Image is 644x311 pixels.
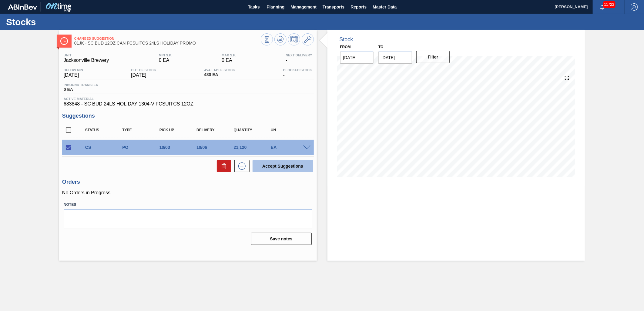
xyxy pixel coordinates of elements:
[158,128,200,132] div: Pick up
[74,37,261,40] span: Changed Suggestion
[60,37,68,45] img: Ícone
[373,3,397,11] span: Master Data
[195,145,237,150] div: 10/06/2025
[204,68,235,72] span: Available Stock
[603,1,615,8] span: 11722
[64,87,98,92] span: 0 EA
[121,145,163,150] div: Purchase order
[64,97,312,101] span: Active Material
[631,3,638,11] img: Logout
[593,3,612,11] button: Notifications
[232,128,274,132] div: Quantity
[340,36,353,43] div: Stock
[274,33,287,45] button: Update Chart
[351,3,367,11] span: Reports
[64,72,83,78] span: [DATE]
[62,190,314,196] p: No Orders in Progress
[261,33,273,45] button: Stocks Overview
[269,128,311,132] div: UN
[284,53,314,63] div: -
[416,51,450,63] button: Filter
[64,101,312,107] span: 683848 - SC BUD 24LS HOLIDAY 1304-V FCSUITCS 12OZ
[253,160,313,172] button: Accept Suggestions
[290,3,317,11] span: Management
[131,68,156,72] span: Out Of Stock
[378,45,383,49] label: to
[340,45,351,49] label: From
[302,33,314,45] button: Go to Master Data / General
[340,52,374,64] input: mm/dd/yyyy
[64,68,83,72] span: Below Min
[8,4,37,10] img: TNhmsLtSVTkK8tSr43FrP2fwEKptu5GPRR3wAAAABJRU5ErkJggg==
[158,145,200,150] div: 10/03/2025
[267,3,284,11] span: Planning
[84,128,126,132] div: Status
[250,159,314,173] div: Accept Suggestions
[64,53,109,57] span: Unit
[214,160,231,172] div: Delete Suggestions
[204,72,235,77] span: 480 EA
[64,200,312,209] label: Notes
[159,58,172,63] span: 0 EA
[121,128,163,132] div: Type
[283,68,312,72] span: Blocked Stock
[6,18,114,25] h1: Stocks
[131,72,156,78] span: [DATE]
[195,128,237,132] div: Delivery
[222,58,236,63] span: 0 EA
[269,145,311,150] div: EA
[231,160,250,172] div: New suggestion
[323,3,344,11] span: Transports
[378,52,412,64] input: mm/dd/yyyy
[247,3,260,11] span: Tasks
[64,83,98,87] span: Inbound Transfer
[288,33,300,45] button: Schedule Inventory
[286,53,312,57] span: Next Delivery
[84,145,126,150] div: Changed Suggestion
[64,58,109,63] span: Jacksonville Brewery
[251,233,312,245] button: Save notes
[159,53,172,57] span: MIN S.P.
[282,68,314,78] div: -
[222,53,236,57] span: MAX S.P.
[232,145,274,150] div: 21,120
[62,179,314,185] h3: Orders
[62,113,314,119] h3: Suggestions
[74,41,261,45] span: 01JK - SC BUD 12OZ CAN FCSUITCS 24LS HOLIDAY PROMO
